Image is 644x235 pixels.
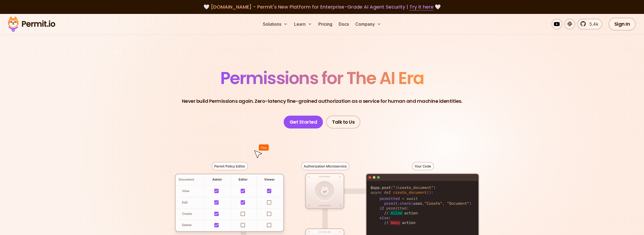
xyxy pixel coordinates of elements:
span: [DOMAIN_NAME] - Permit's New Platform for Enterprise-Grade AI Agent Security | [211,3,434,10]
a: Get Started [284,116,323,128]
a: 5.4k [577,19,602,29]
img: Permit logo [5,15,58,33]
a: Talk to Us [326,116,360,128]
button: Learn [292,19,314,29]
a: Try it here [409,3,434,10]
button: Company [353,19,383,29]
div: 🤍 🤍 [13,3,631,11]
p: Never build Permissions again. Zero-latency fine-grained authorization as a service for human and... [182,97,462,105]
a: Docs [337,19,351,29]
button: Solutions [261,19,290,29]
span: Permissions for The AI Era [220,66,424,90]
a: Sign In [608,18,636,31]
span: 5.4k [586,21,598,27]
a: Pricing [316,19,334,29]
